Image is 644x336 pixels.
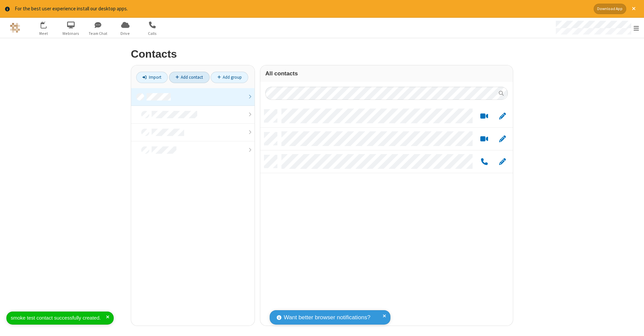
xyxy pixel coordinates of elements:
[169,72,210,83] a: Add contact
[478,112,491,120] button: Start a video meeting
[15,5,589,13] div: For the best user experience install our desktop apps.
[44,21,50,26] div: 12
[2,18,28,38] button: Logo
[140,30,165,37] span: Calls
[496,135,509,143] button: Edit
[58,30,84,37] span: Webinars
[131,48,513,60] h2: Contacts
[10,23,20,33] img: QA Selenium DO NOT DELETE OR CHANGE
[11,314,106,322] div: smoke test contact successfully created.
[136,72,168,83] a: Import
[478,135,491,143] button: Start a video meeting
[31,30,56,37] span: Meet
[260,105,513,326] div: grid
[113,30,138,37] span: Drive
[594,4,626,14] button: Download App
[265,70,508,77] h3: All contacts
[478,157,491,166] button: Call by phone
[629,4,639,14] button: Close alert
[496,157,509,166] button: Edit
[549,18,644,38] div: Open menu
[284,313,370,322] span: Want better browser notifications?
[496,112,509,120] button: Edit
[211,72,248,83] a: Add group
[86,30,111,37] span: Team Chat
